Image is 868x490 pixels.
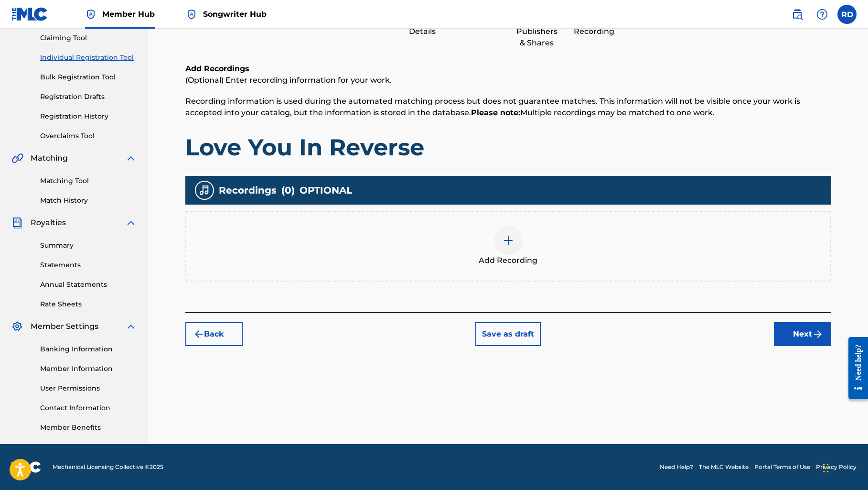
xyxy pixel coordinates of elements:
[193,328,204,340] img: 7ee5dd4eb1f8a8e3ef2f.svg
[185,63,831,75] h6: Add Recordings
[812,328,824,340] img: f7272a7cc735f4ea7f67.svg
[475,322,541,346] button: Save as draft
[125,321,137,332] img: expand
[40,344,137,354] a: Banking Information
[820,444,868,490] iframe: Chat Widget
[754,463,810,471] a: Portal Terms of Use
[471,108,520,117] strong: Please note:
[300,183,352,197] span: OPTIONAL
[40,280,137,290] a: Annual Statements
[841,329,868,408] iframe: Resource Center
[40,176,137,186] a: Matching Tool
[281,183,295,197] span: ( 0 )
[40,423,137,433] a: Member Benefits
[40,131,137,141] a: Overclaims Tool
[40,72,137,82] a: Bulk Registration Tool
[40,403,137,413] a: Contact Information
[774,322,831,346] button: Next
[203,9,267,20] span: Songwriter Hub
[40,92,137,102] a: Registration Drafts
[85,9,96,20] img: Top Rightsholder
[40,260,137,270] a: Statements
[788,5,807,24] a: Public Search
[11,7,48,21] img: MLC Logo
[40,111,137,121] a: Registration History
[186,9,197,20] img: Top Rightsholder
[11,152,23,164] img: Matching
[792,9,803,20] img: search
[40,299,137,309] a: Rate Sheets
[219,183,277,197] span: Recordings
[40,383,137,393] a: User Permissions
[699,463,749,471] a: The MLC Website
[837,5,857,24] div: User Menu
[185,97,800,117] span: Recording information is used during the automated matching process but does not guarantee matche...
[660,463,693,471] a: Need Help?
[11,321,23,332] img: Member Settings
[816,9,828,20] img: help
[40,196,137,206] a: Match History
[813,5,832,24] div: Help
[185,133,831,162] h1: Love You In Reverse
[40,33,137,43] a: Claiming Tool
[513,14,561,49] div: Add Publishers & Shares
[40,240,137,250] a: Summary
[11,217,23,229] img: Royalties
[31,217,66,229] span: Royalties
[199,185,210,196] img: recording
[823,454,829,482] div: Drag
[31,152,68,164] span: Matching
[40,53,137,63] a: Individual Registration Tool
[185,322,243,346] button: Back
[125,152,137,164] img: expand
[125,217,137,229] img: expand
[31,321,98,332] span: Member Settings
[102,9,155,20] span: Member Hub
[185,76,392,85] span: (Optional) Enter recording information for your work.
[503,235,514,246] img: add
[40,364,137,374] a: Member Information
[53,463,163,471] span: Mechanical Licensing Collective © 2025
[11,461,41,473] img: logo
[479,255,537,266] span: Add Recording
[816,463,857,471] a: Privacy Policy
